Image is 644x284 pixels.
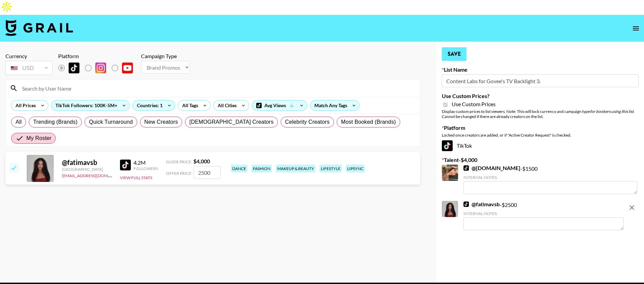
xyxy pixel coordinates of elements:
img: TikTok [69,63,79,73]
button: View Full Stats [120,175,152,180]
label: List Name [442,66,639,73]
input: Search by User Name [18,83,416,94]
span: Offer Price: [166,171,192,176]
span: New Creators [144,118,178,126]
img: Grail Talent [5,20,73,36]
img: YouTube [122,63,133,73]
input: 4,000 [194,166,221,179]
label: Talent - $ 4,000 [442,157,639,163]
div: Countries: 1 [133,100,175,111]
div: Followers [134,166,158,171]
label: Platform [442,124,639,131]
a: [EMAIL_ADDRESS][DOMAIN_NAME] [62,172,130,178]
span: Trending (Brands) [33,118,77,126]
span: Celebrity Creators [285,118,330,126]
div: Locked once creators are added, or if "Active Creator Request" is checked. [442,133,639,138]
strong: $ 4,000 [193,158,210,164]
span: All [16,118,22,126]
img: TikTok [442,140,453,151]
img: TikTok [463,202,469,207]
button: remove [625,201,639,214]
span: Guide Price: [166,159,192,164]
span: My Roster [26,134,51,142]
a: @[DOMAIN_NAME] [463,165,520,171]
span: Most Booked (Brands) [341,118,396,126]
div: lifestyle [319,165,342,172]
div: - $ 2500 [463,201,624,230]
div: @ fatimavsb [62,158,112,167]
em: for bookers using this list [590,109,634,114]
img: TikTok [463,165,469,171]
img: TikTok [120,160,131,170]
div: - $ 1500 [463,165,637,194]
div: 4.2M [134,159,158,166]
div: Internal Notes: [463,211,624,216]
div: USD [7,62,51,74]
div: Match Any Tags [310,100,359,111]
div: dance [231,165,247,172]
div: All Tags [178,100,199,111]
button: Save [442,47,467,61]
div: Avg Views [252,100,307,111]
div: List locked to TikTok. [58,61,138,75]
div: makeup & beauty [276,165,315,172]
div: TikTok Followers: 100K-5M+ [51,100,129,111]
div: [GEOGRAPHIC_DATA] [62,167,112,172]
div: Internal Notes: [463,175,637,180]
div: All Prices [11,100,37,111]
label: Use Custom Prices? [442,93,639,99]
div: TikTok [442,140,639,151]
a: @fatimavsb [463,201,500,208]
span: Quick Turnaround [89,118,133,126]
div: Currency is locked to USD [5,60,53,76]
div: All Cities [214,100,238,111]
div: lipsync [346,165,365,172]
span: Use Custom Prices [452,101,496,108]
div: Campaign Type [141,53,190,60]
img: Instagram [95,63,106,73]
div: Platform [58,53,138,60]
button: open drawer [629,22,643,35]
span: [DEMOGRAPHIC_DATA] Creators [189,118,273,126]
div: Display custom prices to list viewers. Note: This will lock currency and campaign type . Cannot b... [442,109,639,119]
div: fashion [252,165,272,172]
div: Currency [5,53,53,60]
